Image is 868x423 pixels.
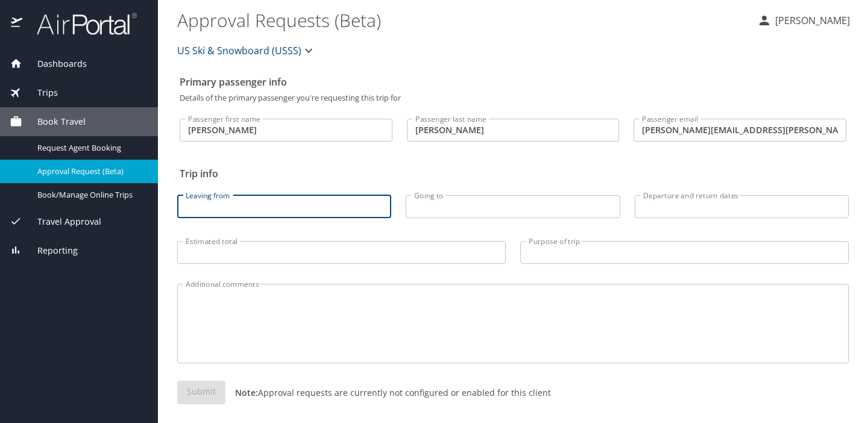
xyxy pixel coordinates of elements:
[177,42,301,59] span: US Ski & Snowboard (USSS)
[37,189,143,201] span: Book/Manage Online Trips
[22,57,87,70] span: Dashboards
[180,164,846,183] h2: Trip info
[22,115,86,128] span: Book Travel
[22,86,58,99] span: Trips
[225,386,551,399] p: Approval requests are currently not configured or enabled for this client
[37,166,143,177] span: Approval Request (Beta)
[24,12,137,36] img: airportal-logo.png
[180,94,846,102] p: Details of the primary passenger you're requesting this trip for
[22,244,78,257] span: Reporting
[37,142,143,154] span: Request Agent Booking
[752,10,855,31] button: [PERSON_NAME]
[235,387,258,398] strong: Note:
[177,1,747,39] h1: Approval Requests (Beta)
[180,72,846,92] h2: Primary passenger info
[172,39,321,63] button: US Ski & Snowboard (USSS)
[772,13,850,28] p: [PERSON_NAME]
[11,12,24,36] img: icon-airportal.png
[22,215,101,228] span: Travel Approval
